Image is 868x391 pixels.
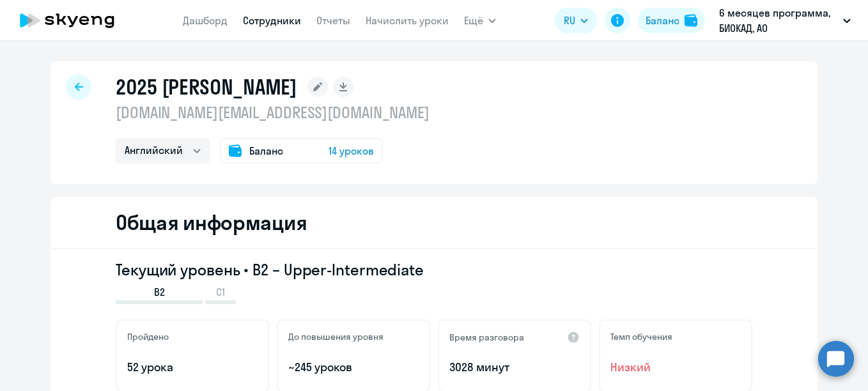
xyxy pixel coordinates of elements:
h5: Время разговора [449,332,524,343]
span: Баланс [249,143,283,158]
h5: Темп обучения [610,331,672,342]
span: B2 [154,285,165,299]
button: RU [555,8,597,33]
button: 6 месяцев программа, БИОКАД, АО [713,5,857,36]
a: Начислить уроки [366,14,449,27]
p: ~245 уроков [288,359,419,376]
span: Низкий [610,359,741,376]
a: Дашборд [183,14,228,27]
h2: Общая информация [116,210,307,235]
button: Ещё [464,8,496,33]
img: balance [685,14,697,27]
p: 52 урока [127,359,258,376]
a: Сотрудники [243,14,301,27]
h5: Пройдено [127,331,169,342]
p: 3028 минут [449,359,580,376]
button: Балансbalance [638,8,705,33]
p: 6 месяцев программа, БИОКАД, АО [719,5,838,36]
span: Ещё [464,13,483,28]
span: 14 уроков [329,143,374,158]
h5: До повышения уровня [288,331,384,342]
span: RU [564,13,575,28]
p: [DOMAIN_NAME][EMAIL_ADDRESS][DOMAIN_NAME] [116,102,430,123]
h1: 2025 [PERSON_NAME] [116,74,297,100]
a: Отчеты [316,14,350,27]
span: C1 [216,285,225,299]
div: Баланс [646,13,679,28]
h3: Текущий уровень • B2 – Upper-Intermediate [116,259,752,280]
